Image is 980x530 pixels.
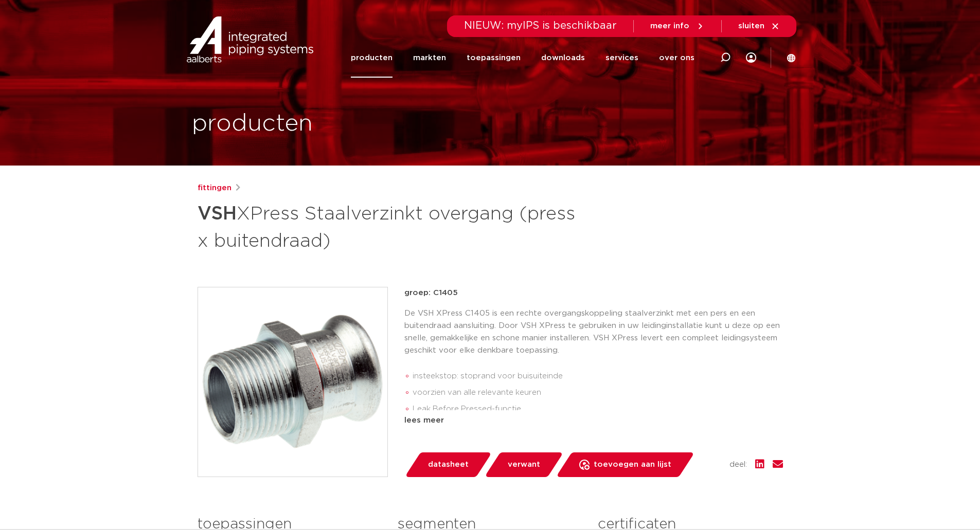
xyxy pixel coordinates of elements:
a: producten [351,38,393,78]
h1: producten [192,107,313,140]
img: Product Image for VSH XPress Staalverzinkt overgang (press x buitendraad) [198,287,387,477]
li: voorzien van alle relevante keuren [413,385,783,401]
a: toepassingen [467,38,521,78]
a: fittingen [198,182,231,194]
a: markten [413,38,446,78]
a: downloads [541,38,585,78]
span: deel: [729,459,747,471]
span: sluiten [738,22,764,30]
a: meer info [650,22,705,31]
a: verwant [484,452,563,477]
nav: Menu [351,38,694,78]
span: NIEUW: myIPS is beschikbaar [464,21,617,31]
p: groep: C1405 [404,287,783,299]
p: De VSH XPress C1405 is een rechte overgangskoppeling staalverzinkt met een pers en een buitendraa... [404,307,783,357]
a: sluiten [738,22,780,31]
h1: XPress Staalverzinkt overgang (press x buitendraad) [198,198,584,254]
a: over ons [659,38,694,78]
span: meer info [650,22,689,30]
a: services [605,38,638,78]
span: datasheet [428,456,469,473]
li: insteekstop: stoprand voor buisuiteinde [413,368,783,385]
span: toevoegen aan lijst [594,456,671,473]
a: datasheet [404,452,492,477]
span: verwant [508,456,540,473]
div: lees meer [404,414,783,427]
li: Leak Before Pressed-functie [413,401,783,417]
strong: VSH [198,205,237,223]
